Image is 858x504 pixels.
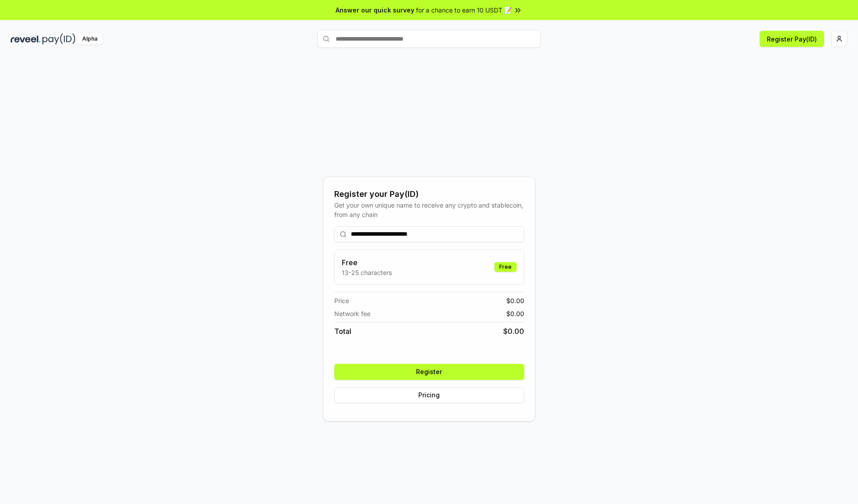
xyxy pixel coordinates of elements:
[42,33,76,45] img: pay_id
[334,364,524,380] button: Register
[334,200,524,219] div: Get your own unique name to receive any crypto and stablecoin, from any chain
[342,268,392,277] p: 13-25 characters
[506,296,524,305] span: $ 0.00
[334,387,524,403] button: Pricing
[11,33,41,45] img: reveel_dark
[416,5,512,15] span: for a chance to earn 10 USDT 📝
[334,296,349,305] span: Price
[503,326,524,337] span: $ 0.00
[334,309,370,318] span: Network fee
[334,188,524,200] div: Register your Pay(ID)
[336,5,414,15] span: Answer our quick survey
[334,326,351,337] span: Total
[77,33,102,45] div: Alpha
[506,309,524,318] span: $ 0.00
[342,257,392,268] h3: Free
[494,262,517,272] div: Free
[760,31,824,47] button: Register Pay(ID)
